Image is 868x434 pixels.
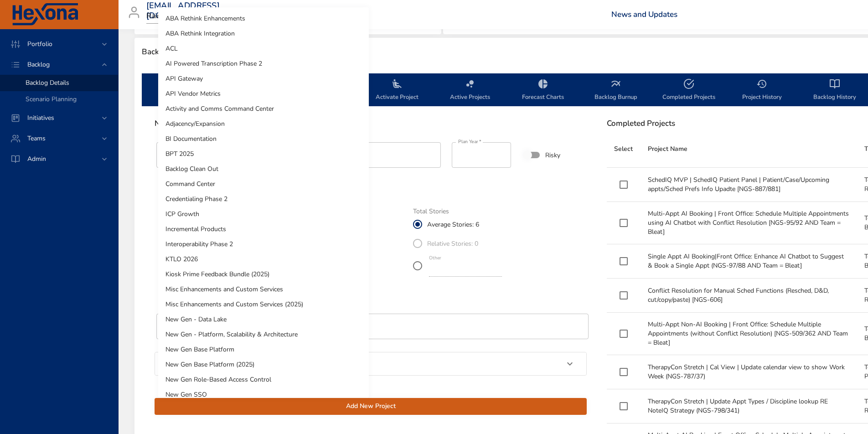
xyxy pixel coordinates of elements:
[158,327,369,342] li: New Gen - Platform, Scalability & Architecture
[158,71,369,86] li: API Gateway
[158,101,369,116] li: Activity and Comms Command Center
[158,131,369,146] li: BI Documentation
[158,191,369,207] li: Credentialing Phase 2
[158,86,369,101] li: API Vendor Metrics
[158,312,369,327] li: New Gen - Data Lake
[158,282,369,297] li: Misc Enhancements and Custom Services
[158,237,369,252] li: Interoperability Phase 2
[158,207,369,222] li: ICP Growth
[158,161,369,176] li: Backlog Clean Out
[158,11,369,26] li: ABA Rethink Enhancements
[158,116,369,131] li: Adjacency/Expansion
[158,222,369,237] li: Incremental Products
[158,267,369,282] li: Kiosk Prime Feedback Bundle (2025)
[158,26,369,41] li: ABA Rethink Integration
[158,372,369,387] li: New Gen Role-Based Access Control
[158,357,369,372] li: New Gen Base Platform (2025)
[158,146,369,161] li: BPT 2025
[158,252,369,267] li: KTLO 2026
[158,297,369,312] li: Misc Enhancements and Custom Services (2025)
[158,56,369,71] li: AI Powered Transcription Phase 2
[158,342,369,357] li: New Gen Base Platform
[158,41,369,56] li: ACL
[158,176,369,191] li: Command Center
[158,387,369,402] li: New Gen SSO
